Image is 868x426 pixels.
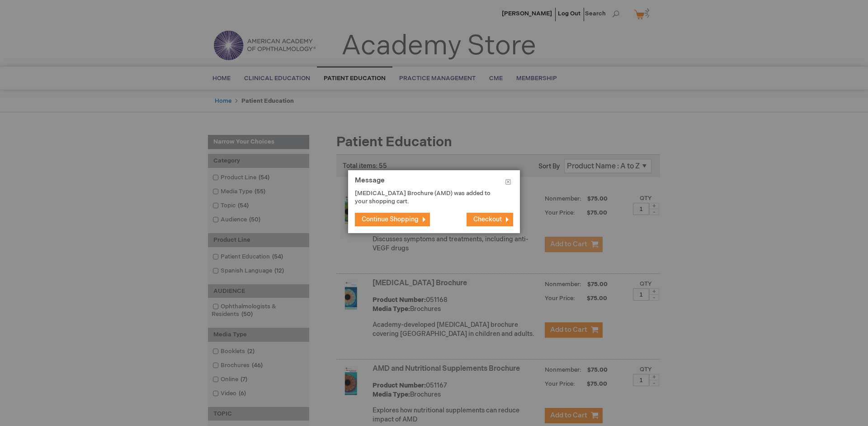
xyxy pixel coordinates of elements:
[362,215,419,223] span: Continue Shopping
[355,177,513,189] h1: Message
[467,213,513,226] button: Checkout
[355,213,430,226] button: Continue Shopping
[355,189,500,206] p: [MEDICAL_DATA] Brochure (AMD) was added to your shopping cart.
[473,215,502,223] span: Checkout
